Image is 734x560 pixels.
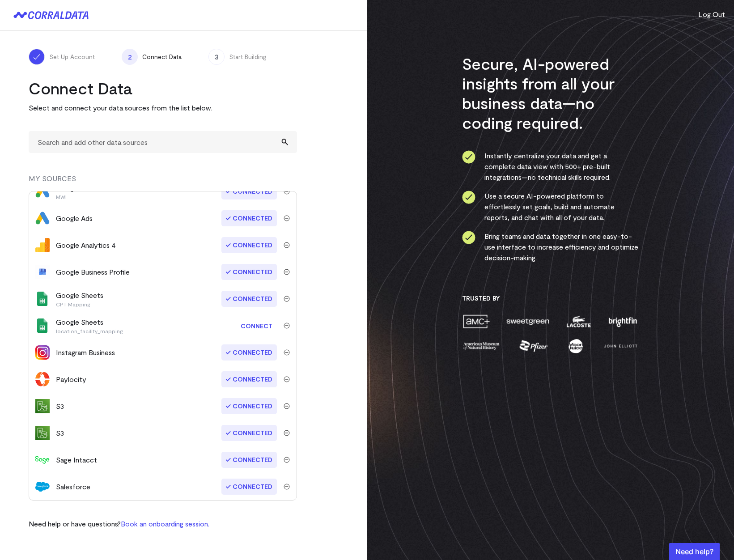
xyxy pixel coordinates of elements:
[221,452,277,468] span: Connected
[56,374,86,385] div: Paylocity
[56,317,123,335] div: Google Sheets
[284,484,290,490] img: trash-40e54a27.svg
[284,215,290,221] img: trash-40e54a27.svg
[567,338,585,354] img: moon-juice-c312e729.png
[56,193,93,200] p: MWI
[35,426,50,440] img: s3-704c6b6c.svg
[121,519,209,528] a: Book an onboarding session.
[142,52,182,61] span: Connect Data
[236,318,277,334] a: Connect
[208,49,225,65] span: 3
[462,150,475,164] img: ico-check-circle-4b19435c.svg
[221,237,277,253] span: Connected
[221,210,277,226] span: Connected
[462,150,639,182] li: Instantly centralize your data and get a complete data view with 500+ pre-built integrations—no t...
[35,372,50,386] img: paylocity-4997edbb.svg
[284,403,290,409] img: trash-40e54a27.svg
[221,371,277,387] span: Connected
[462,231,639,263] li: Bring teams and data together in one easy-to-use interface to increase efficiency and optimize de...
[221,291,277,307] span: Connected
[221,479,277,495] span: Connected
[29,131,297,153] input: Search and add other data sources
[462,191,475,204] img: ico-check-circle-4b19435c.svg
[35,184,50,199] img: google_ads-c8121f33.png
[29,78,297,98] h2: Connect Data
[29,102,297,113] p: Select and connect your data sources from the list below.
[284,296,290,302] img: trash-40e54a27.svg
[607,314,639,329] img: brightfin-a251e171.png
[35,479,50,494] img: salesforce-aa4b4df5.svg
[565,314,592,329] img: lacoste-7a6b0538.png
[56,481,90,492] div: Salesforce
[284,269,290,275] img: trash-40e54a27.svg
[32,52,41,61] img: ico-check-white-5ff98cb1.svg
[56,347,115,358] div: Instagram Business
[284,349,290,356] img: trash-40e54a27.svg
[35,318,50,333] img: google_sheets-5a4bad8e.svg
[221,425,277,441] span: Connected
[221,264,277,280] span: Connected
[462,338,501,354] img: amnh-5afada46.png
[284,322,290,329] img: trash-40e54a27.svg
[56,301,103,308] p: CPT Mapping
[29,173,297,191] div: MY SOURCES
[284,242,290,248] img: trash-40e54a27.svg
[56,290,103,308] div: Google Sheets
[49,52,95,61] span: Set Up Account
[56,267,130,277] div: Google Business Profile
[602,338,639,354] img: john-elliott-25751c40.png
[462,294,639,302] h3: Trusted By
[56,454,97,465] div: Sage Intacct
[35,399,50,413] img: s3-704c6b6c.svg
[462,231,475,244] img: ico-check-circle-4b19435c.svg
[35,453,50,467] img: sage_intacct-9210f79a.svg
[56,327,123,335] p: location_facility_mapping
[56,240,116,250] div: Google Analytics 4
[284,376,290,382] img: trash-40e54a27.svg
[35,292,50,306] img: google_sheets-5a4bad8e.svg
[462,314,491,329] img: amc-0b11a8f1.png
[221,398,277,414] span: Connected
[284,188,290,195] img: trash-40e54a27.svg
[518,338,549,354] img: pfizer-e137f5fc.png
[462,191,639,223] li: Use a secure AI-powered platform to effortlessly set goals, build and automate reports, and chat ...
[56,182,93,200] div: Google Ads
[229,52,267,61] span: Start Building
[284,430,290,436] img: trash-40e54a27.svg
[56,428,64,438] div: S3
[462,54,639,132] h3: Secure, AI-powered insights from all your business data—no coding required.
[35,345,50,360] img: instagram_business-39503cfc.png
[221,183,277,199] span: Connected
[56,401,64,412] div: S3
[122,49,138,65] span: 2
[284,457,290,463] img: trash-40e54a27.svg
[698,9,725,20] button: Log Out
[35,265,50,279] img: google_business_profile-01dad752.svg
[505,314,550,329] img: sweetgreen-1d1fb32c.png
[221,344,277,361] span: Connected
[35,211,50,225] img: google_ads-c8121f33.png
[35,238,50,252] img: google_analytics_4-4ee20295.svg
[56,213,93,224] div: Google Ads
[29,518,209,529] p: Need help or have questions?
